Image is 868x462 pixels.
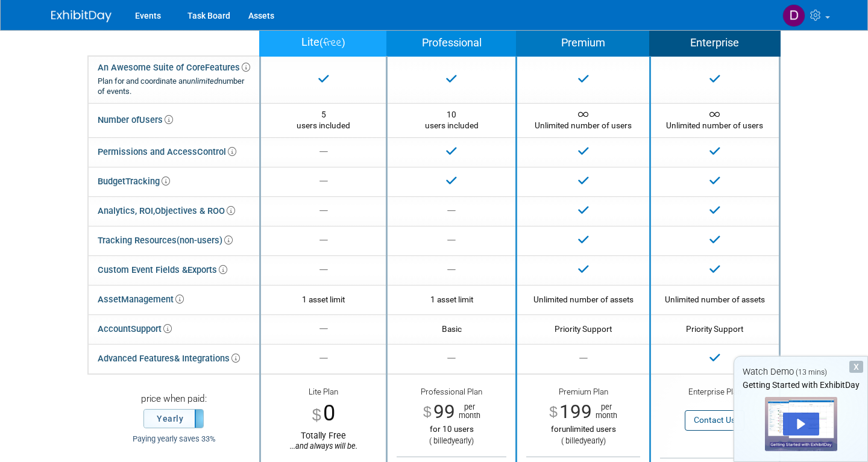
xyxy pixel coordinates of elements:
span: Exports [187,264,227,275]
div: Totally Free [270,430,377,451]
th: Premium [517,30,650,57]
div: Number of [98,111,173,129]
button: Contact Us [685,410,744,430]
i: unlimited [187,76,218,86]
span: Features [205,62,250,73]
th: Professional [387,30,517,57]
div: Tracking Resources [98,232,233,249]
div: Priority Support [660,323,770,334]
div: unlimited users [526,424,640,434]
span: Unlimited number of users [666,110,763,130]
span: per month [592,403,617,420]
span: Control [197,146,236,157]
div: Watch Demo [734,366,867,378]
span: $ [312,407,321,423]
span: Tracking [125,176,170,187]
div: Paying yearly saves 33% [97,434,250,445]
span: free [323,35,342,51]
div: 1 asset limit [270,294,377,305]
div: Priority Support [526,323,640,334]
div: Professional Plan [397,387,506,401]
div: for 10 users [397,424,506,434]
div: Play [783,413,819,435]
span: (non-users) [177,235,233,246]
div: ( billed ) [526,436,640,446]
div: Objectives & ROO [98,202,235,220]
span: (13 mins) [796,368,827,376]
th: Enterprise [650,30,779,57]
span: Users [139,114,173,125]
div: Lite Plan [270,387,377,399]
div: Dismiss [849,361,863,373]
img: Daniel Agar [782,4,805,27]
div: Permissions and Access [98,143,236,161]
div: Plan for and coordinate an number of events. [98,76,250,97]
div: Enterprise Plan [660,387,770,399]
th: Lite [260,30,387,57]
span: $ [423,405,432,420]
span: per month [455,403,480,420]
span: ( [319,37,323,48]
div: price when paid: [97,393,250,409]
span: $ [549,405,558,420]
span: 0 [323,400,335,426]
div: Unlimited number of assets [526,294,640,305]
div: ...and always will be. [270,442,377,451]
span: Unlimited number of users [535,110,632,130]
span: yearly [451,436,471,445]
div: Asset [98,291,184,308]
div: Budget [98,173,170,190]
div: Account [98,320,172,338]
div: Advanced Features [98,350,240,367]
span: 199 [559,401,592,423]
div: An Awesome Suite of Core [98,62,250,97]
span: 99 [433,401,455,423]
img: ExhibitDay [51,10,112,22]
div: Getting Started with ExhibitDay [734,379,867,391]
div: ( billed ) [397,436,506,446]
span: Analytics, ROI, [98,205,155,216]
span: yearly [583,436,603,445]
div: Custom Event Fields & [98,261,227,279]
div: 10 users included [397,109,506,131]
span: & Integrations [174,353,240,364]
span: ) [342,37,345,48]
span: Management [121,294,184,305]
span: Support [131,323,172,334]
div: Premium Plan [526,387,640,401]
div: 1 asset limit [397,294,506,305]
span: for [551,425,562,434]
div: Unlimited number of assets [660,294,770,305]
label: Yearly [144,410,203,428]
div: Basic [397,323,506,334]
div: 5 users included [270,109,377,131]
